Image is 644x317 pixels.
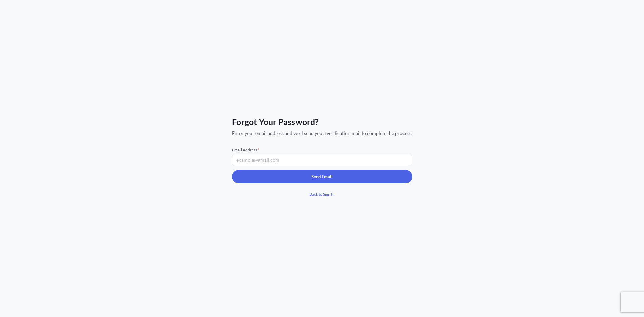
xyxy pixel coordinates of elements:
[232,170,412,183] button: Send Email
[232,147,412,153] span: Email Address
[309,191,335,198] span: Back to Sign In
[232,130,412,137] span: Enter your email address and we'll send you a verification mail to complete the process.
[232,154,412,166] input: example@gmail.com
[232,188,412,201] a: Back to Sign In
[311,173,333,180] p: Send Email
[232,116,412,127] span: Forgot Your Password?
